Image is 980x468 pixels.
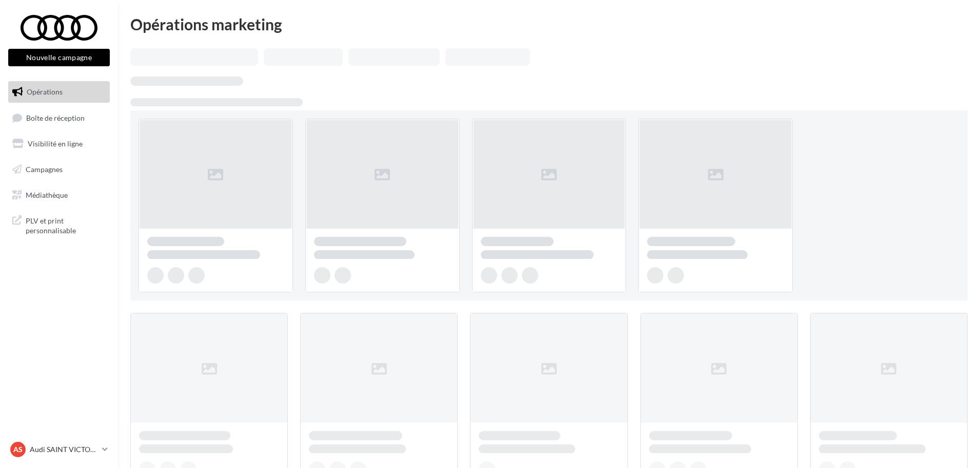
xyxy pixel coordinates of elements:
[8,440,110,459] a: AS Audi SAINT VICTORET
[13,444,23,455] span: AS
[30,444,98,455] p: Audi SAINT VICTORET
[6,133,112,155] a: Visibilité en ligne
[6,107,112,129] a: Boîte de réception
[6,81,112,103] a: Opérations
[26,190,68,199] span: Médiathèque
[26,165,63,174] span: Campagnes
[27,87,63,96] span: Opérations
[6,159,112,180] a: Campagnes
[28,139,83,148] span: Visibilité en ligne
[26,214,106,236] span: PLV et print personnalisable
[26,113,85,122] span: Boîte de réception
[8,49,110,66] button: Nouvelle campagne
[6,184,112,206] a: Médiathèque
[6,210,112,240] a: PLV et print personnalisable
[130,16,968,32] div: Opérations marketing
